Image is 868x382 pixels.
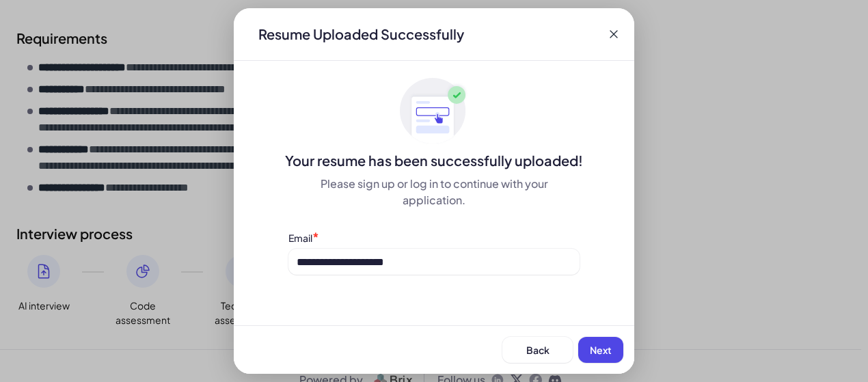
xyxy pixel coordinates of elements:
[502,337,573,363] button: Back
[234,151,634,170] div: Your resume has been successfully uploaded!
[590,344,612,356] span: Next
[526,344,550,356] span: Back
[400,77,468,146] img: ApplyedMaskGroup3.svg
[247,25,475,44] div: Resume Uploaded Successfully
[288,176,580,208] div: Please sign up or log in to continue with your application.
[578,337,623,363] button: Next
[288,232,312,244] label: Email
